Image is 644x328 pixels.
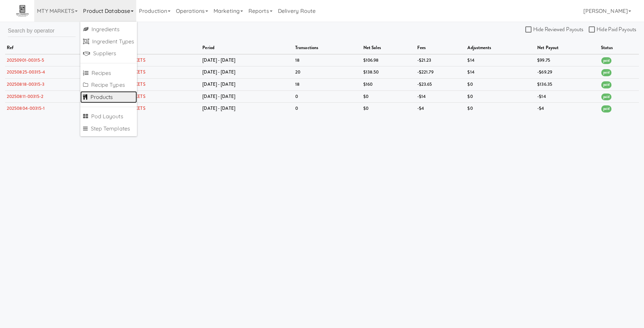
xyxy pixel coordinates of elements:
th: period [201,42,294,54]
td: $14 [466,54,536,66]
th: transactions [294,42,362,54]
td: 18 [294,54,362,66]
th: operator [113,42,201,54]
td: -$21.23 [416,54,466,66]
a: 20250811-00315-2 [7,93,44,100]
th: net sales [362,42,416,54]
a: Recipe Types [80,79,137,91]
td: [DATE] - [DATE] [201,103,294,115]
td: -$14 [416,90,466,103]
th: ref [5,42,113,54]
td: [DATE] - [DATE] [201,66,294,79]
td: -$23.65 [416,78,466,90]
input: Hide Reviewed Payouts [525,27,533,33]
td: $136.35 [536,78,599,90]
span: paid [601,69,611,76]
td: 20 [294,66,362,79]
a: Products [80,91,137,103]
td: [DATE] - [DATE] [201,54,294,66]
input: Search by operator [8,24,76,37]
td: -$69.29 [536,66,599,79]
a: 20250901-00315-5 [7,57,44,63]
th: status [599,42,639,54]
td: $160 [362,78,416,90]
td: 0 [294,90,362,103]
td: -$14 [536,90,599,103]
td: 0 [294,103,362,115]
td: $0 [466,90,536,103]
td: $99.75 [536,54,599,66]
input: Hide Paid Payouts [589,27,597,33]
th: net payout [536,42,599,54]
span: paid [601,105,611,112]
th: adjustments [466,42,536,54]
a: 20250804-00315-1 [7,105,45,111]
a: Pod Layouts [80,110,137,123]
th: fees [416,42,466,54]
label: Hide Reviewed Payouts [525,24,583,35]
a: Ingredient Types [80,36,137,48]
label: Hide Paid Payouts [589,24,636,35]
td: $0 [466,103,536,115]
td: $14 [466,66,536,79]
td: $0 [362,103,416,115]
td: 18 [294,78,362,90]
a: Ingredients [80,23,137,36]
td: $0 [362,90,416,103]
span: paid [601,94,611,101]
a: Recipes [80,67,137,79]
span: paid [601,81,611,88]
a: 20250825-00315-4 [7,69,45,75]
a: Step Templates [80,123,137,135]
td: $106.98 [362,54,416,66]
td: -$221.79 [416,66,466,79]
td: [DATE] - [DATE] [201,78,294,90]
a: 20250818-00315-3 [7,81,45,87]
td: $0 [466,78,536,90]
img: Micromart [15,5,29,17]
td: -$4 [536,103,599,115]
a: Suppliers [80,47,137,60]
span: paid [601,57,611,64]
td: [DATE] - [DATE] [201,90,294,103]
td: $138.50 [362,66,416,79]
td: -$4 [416,103,466,115]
